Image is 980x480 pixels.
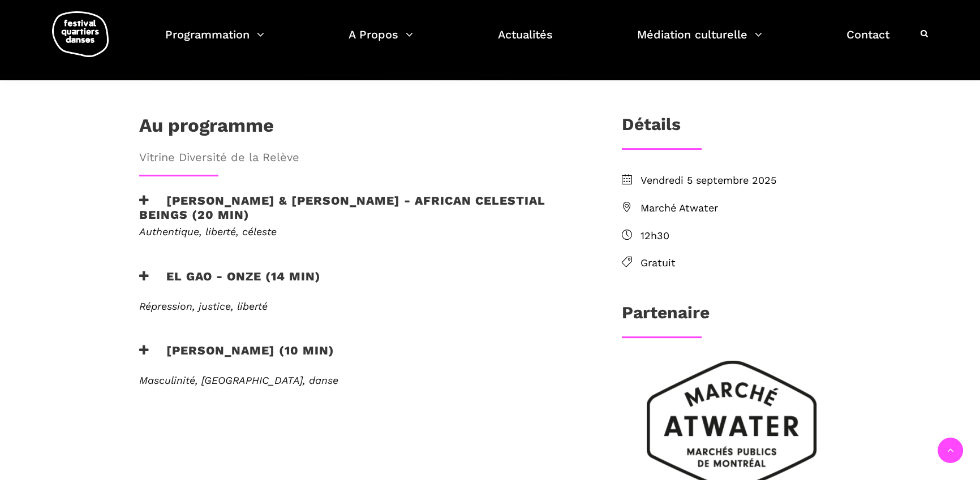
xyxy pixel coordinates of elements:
a: Actualités [498,25,553,58]
span: Vendredi 5 septembre 2025 [641,172,841,189]
h1: Au programme [139,114,274,142]
h3: [PERSON_NAME] (10 min) [139,343,334,371]
em: Répression, justice, liberté [139,300,268,312]
a: Programmation [165,25,264,58]
a: A Propos [349,25,413,58]
span: 12h30 [641,228,841,244]
a: Contact [846,25,889,58]
span: Marché Atwater [641,200,841,217]
span: Gratuit [641,255,841,271]
a: Médiation culturelle [637,25,762,58]
img: logo-fqd-med [52,11,109,57]
em: Authentique, liberté, céleste [139,226,277,237]
span: Vitrine Diversité de la Relève [139,148,585,166]
h3: Partenaire [622,302,710,331]
em: Masculinité, [GEOGRAPHIC_DATA], danse [139,374,338,386]
h3: EL GAO - ONZE (14 min) [139,269,321,297]
h3: [PERSON_NAME] & [PERSON_NAME] - African Celestial Beings (20 min) [139,193,585,222]
h3: Détails [622,114,681,142]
